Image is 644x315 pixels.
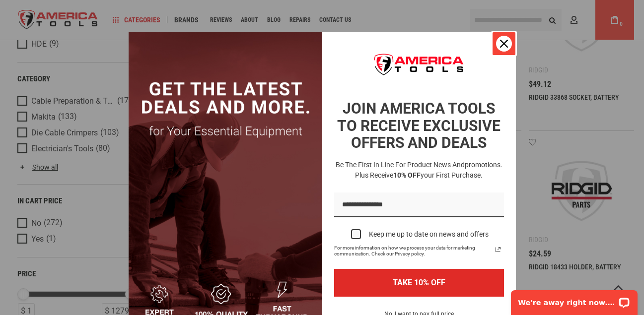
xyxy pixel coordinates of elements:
[492,32,516,56] button: Close
[369,230,489,239] div: Keep me up to date on news and offers
[334,245,492,257] span: For more information on how we process your data for marketing communication. Check our Privacy p...
[355,161,502,179] span: promotions. Plus receive your first purchase.
[393,171,421,179] strong: 10% OFF
[334,192,504,218] input: Email field
[492,244,504,255] svg: link icon
[332,160,506,181] h3: Be the first in line for product news and
[334,269,504,296] button: TAKE 10% OFF
[500,40,508,48] svg: close icon
[337,100,501,151] strong: JOIN AMERICA TOOLS TO RECEIVE EXCLUSIVE OFFERS AND DEALS
[504,284,644,315] iframe: LiveChat chat widget
[492,244,504,255] a: Read our Privacy Policy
